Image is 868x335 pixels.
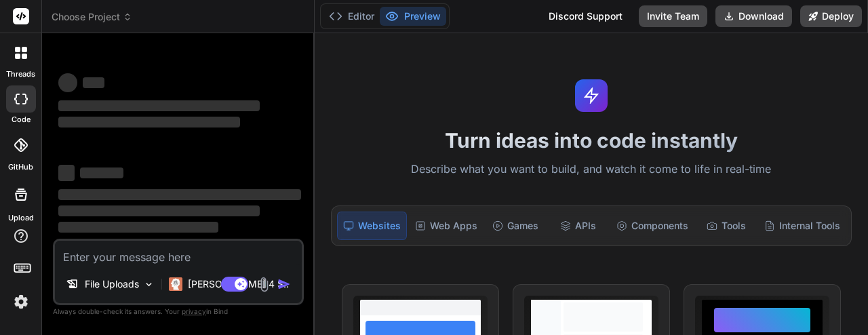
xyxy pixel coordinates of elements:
label: GitHub [8,161,33,173]
span: Choose Project [52,10,132,24]
div: APIs [548,212,608,240]
button: Editor [323,7,380,26]
p: Always double-check its answers. Your in Bind [53,305,304,318]
img: settings [9,290,33,313]
div: Websites [337,212,407,240]
label: code [12,114,31,125]
span: ‌ [58,222,218,233]
img: icon [277,277,291,291]
span: ‌ [58,100,260,111]
img: Claude 4 Sonnet [169,277,182,291]
img: Pick Models [143,279,155,290]
p: File Uploads [85,277,139,291]
span: ‌ [58,189,301,200]
p: [PERSON_NAME] 4 S.. [188,277,289,291]
p: Describe what you want to build, and watch it come to life in real-time [323,161,860,178]
div: Tools [696,212,756,240]
button: Invite Team [639,5,707,27]
div: Components [611,212,694,240]
span: ‌ [58,165,75,181]
span: ‌ [58,117,240,127]
span: privacy [182,307,206,315]
div: Games [486,212,545,240]
span: ‌ [80,167,123,178]
button: Deploy [800,5,862,27]
div: Web Apps [410,212,483,240]
div: Internal Tools [759,212,846,240]
h1: Turn ideas into code instantly [323,128,860,153]
button: Preview [380,7,446,26]
div: Discord Support [540,5,631,27]
span: ‌ [83,77,104,88]
span: ‌ [58,73,77,92]
button: Download [715,5,792,27]
span: ‌ [58,205,260,216]
label: Upload [8,212,34,224]
label: threads [6,68,35,80]
img: attachment [256,277,272,292]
